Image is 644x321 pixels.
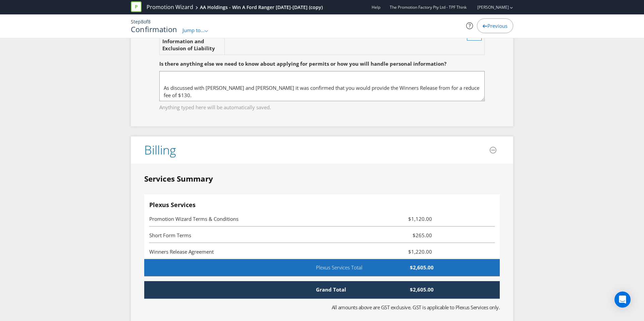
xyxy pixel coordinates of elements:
[159,71,485,101] textarea: The privacy policy isn't online. Last year we had written: "privacy policy which can be obtained ...
[614,292,631,308] div: Open Intercom Messenger
[182,27,205,34] span: Jump to...
[149,232,191,239] span: Short Form Terms
[149,248,214,255] span: Winners Release Agreement
[148,18,151,25] span: 8
[144,143,176,157] h3: Billing
[471,4,509,10] a: [PERSON_NAME]
[380,215,437,223] span: $1,120.00
[380,248,437,256] span: $1,220.00
[144,174,213,184] legend: Services Summary
[131,25,177,33] h1: Confirmation
[147,3,193,11] a: Promotion Wizard
[159,60,446,67] span: Is there anything else we need to know about applying for permits or how you will handle personal...
[200,4,323,11] div: AA Holdings - Win A Ford Ranger [DATE]-[DATE] (copy)
[380,231,437,239] span: $265.00
[487,22,507,29] span: Previous
[332,304,500,311] span: All amounts above are GST exclusive. GST is applicable to Plexus Services only.
[149,202,495,208] h4: Plexus Services
[387,264,438,271] span: $2,605.00
[144,18,148,25] span: of
[131,18,141,25] span: Step
[311,286,362,293] span: Grand Total
[159,102,485,111] span: Anything typed here will be automatically saved.
[390,4,467,10] span: The Promotion Factory Pty Ltd - TPF Think
[149,215,238,222] span: Promotion Wizard Terms & Conditions
[141,18,144,25] span: 8
[372,4,380,10] a: Help
[311,264,388,271] span: Plexus Services Total
[362,286,439,293] span: $2,605.00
